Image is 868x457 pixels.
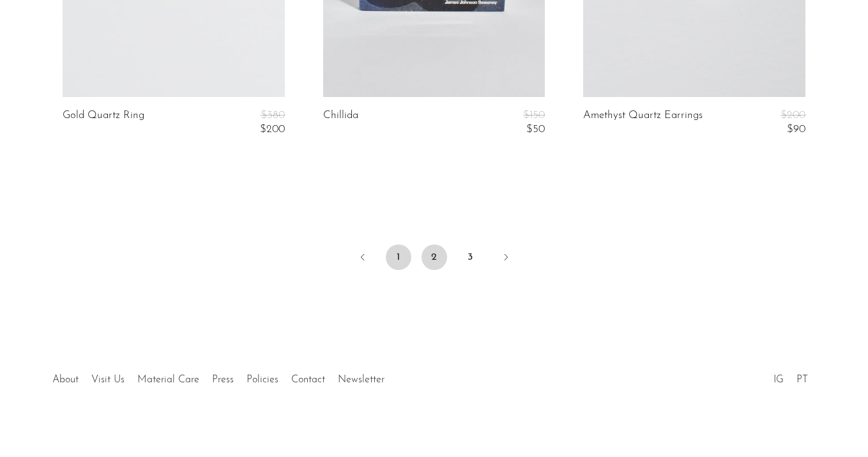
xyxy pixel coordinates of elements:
[350,244,376,273] a: Previous
[796,375,808,385] a: PT
[422,244,447,270] span: 2
[63,110,144,136] a: Gold Quartz Ring
[52,375,79,385] a: About
[386,244,411,270] a: 1
[323,110,358,136] a: Chillida
[583,110,703,136] a: Amethyst Quartz Earrings
[773,375,784,385] a: IG
[291,375,325,385] a: Contact
[46,364,391,389] ul: Quick links
[137,375,199,385] a: Material Care
[260,124,285,135] span: $200
[493,244,519,273] a: Next
[91,375,125,385] a: Visit Us
[780,110,805,121] span: $200
[457,244,483,270] a: 3
[212,375,234,385] a: Press
[787,124,805,135] span: $90
[526,124,545,135] span: $50
[261,110,285,121] span: $380
[767,364,814,389] ul: Social Medias
[523,110,545,121] span: $150
[247,375,278,385] a: Policies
